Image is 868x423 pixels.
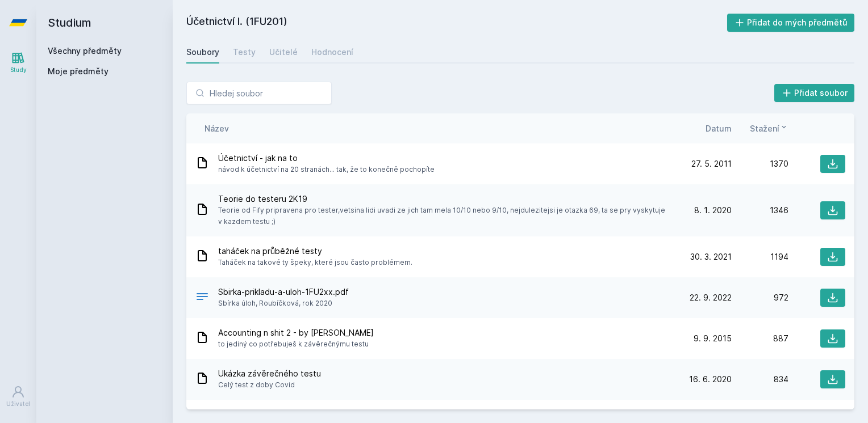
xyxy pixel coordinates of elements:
[732,251,788,263] div: 1194
[732,205,788,216] div: 1346
[732,374,788,385] div: 834
[690,251,732,263] span: 30. 3. 2021
[218,298,349,309] span: Sbírka úloh, Roubíčková, rok 2020
[218,246,412,257] span: taháček na průběžné testy
[48,66,108,77] span: Moje předměty
[727,14,855,32] button: Přidat do mých předmětů
[750,122,779,134] span: Stažení
[218,193,670,205] span: Teorie do testeru 2K19
[186,14,727,32] h2: Účetnictví I. (1FU201)
[218,339,374,350] span: to jediný co potřebuješ k závěrečnýmu testu
[218,164,435,175] span: návod k účetnictví na 20 stranách... tak, že to konečně pochopíte
[48,46,122,56] a: Všechny předměty
[2,379,34,414] a: Uživatel
[10,66,27,74] div: Study
[311,41,353,64] a: Hodnocení
[218,153,435,164] span: Účetnictví - jak na to
[233,41,256,64] a: Testy
[2,45,34,80] a: Study
[311,46,353,58] div: Hodnocení
[690,292,732,303] span: 22. 9. 2022
[269,41,298,64] a: Učitelé
[694,205,732,216] span: 8. 1. 2020
[186,41,219,64] a: Soubory
[205,122,229,134] button: Název
[732,158,788,170] div: 1370
[706,122,732,134] button: Datum
[233,46,256,58] div: Testy
[732,333,788,344] div: 887
[774,84,855,102] button: Přidat soubor
[186,46,219,58] div: Soubory
[689,374,732,385] span: 16. 6. 2020
[186,82,332,104] input: Hledej soubor
[218,379,321,391] span: Celý test z doby Covid
[269,46,298,58] div: Učitelé
[195,290,209,306] div: PDF
[218,327,374,339] span: Accounting n shit 2 - by [PERSON_NAME]
[218,368,321,379] span: Ukázka závěrečného testu
[750,122,788,134] button: Stažení
[218,257,412,268] span: Taháček na takové ty špeky, které jsou často problémem.
[732,292,788,303] div: 972
[694,333,732,344] span: 9. 9. 2015
[218,286,349,298] span: Sbirka-prikladu-a-uloh-1FU2xx.pdf
[691,158,732,170] span: 27. 5. 2011
[218,205,670,227] span: Teorie od Fify pripravena pro tester,vetsina lidi uvadi ze jich tam mela 10/10 nebo 9/10, nejdule...
[218,409,481,420] span: Závěrečné testy z Účetnictví I. - ZADÁNÍ.pdf
[6,400,30,408] div: Uživatel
